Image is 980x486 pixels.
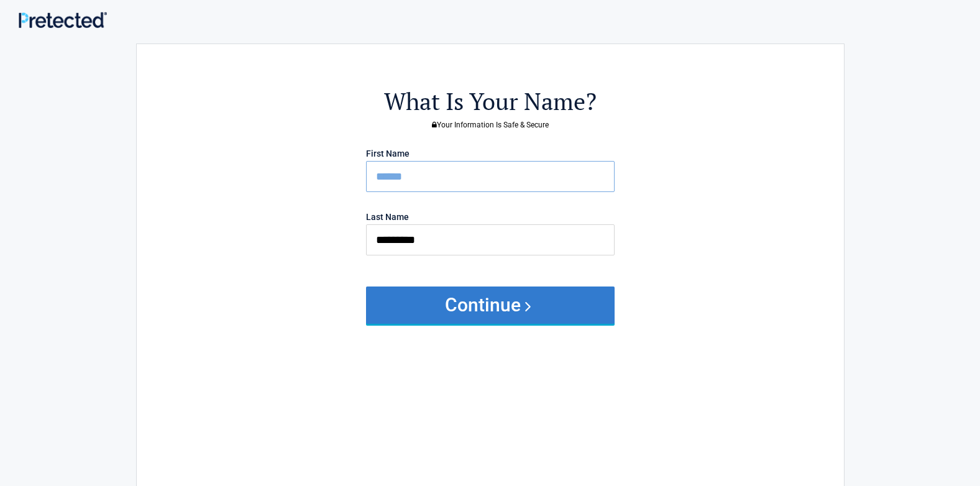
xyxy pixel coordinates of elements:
[366,149,410,158] label: First Name
[205,121,776,129] h3: Your Information Is Safe & Secure
[366,287,615,324] button: Continue
[366,213,409,221] label: Last Name
[205,86,776,117] h2: What Is Your Name?
[19,12,107,28] img: Main Logo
